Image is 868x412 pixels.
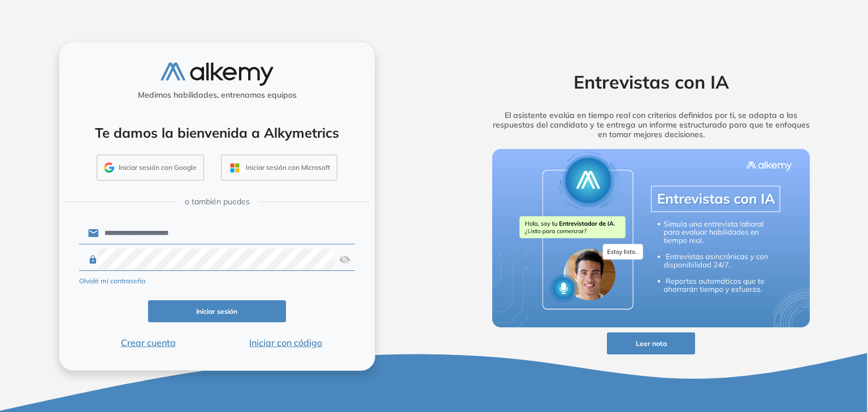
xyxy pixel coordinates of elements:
button: Iniciar sesión con Microsoft [221,155,337,181]
h5: Medimos habilidades, entrenamos equipos [64,90,370,100]
img: logo-alkemy [160,63,274,86]
img: GMAIL_ICON [104,163,114,173]
h2: Entrevistas con IA [475,71,827,93]
span: o también puedes [185,196,250,208]
img: asd [339,249,350,270]
button: Iniciar sesión [148,300,286,322]
button: Iniciar con código [217,336,355,349]
img: img-more-info [492,149,810,327]
h4: Te damos la bienvenida a Alkymetrics [74,125,360,141]
button: Iniciar sesión con Google [97,155,204,181]
img: OUTLOOK_ICON [228,161,241,174]
button: Olvidé mi contraseña [79,276,145,286]
button: Leer nota [607,332,695,354]
button: Crear cuenta [79,336,217,349]
h5: El asistente evalúa en tiempo real con criterios definidos por ti, se adapta a las respuestas del... [475,111,827,139]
